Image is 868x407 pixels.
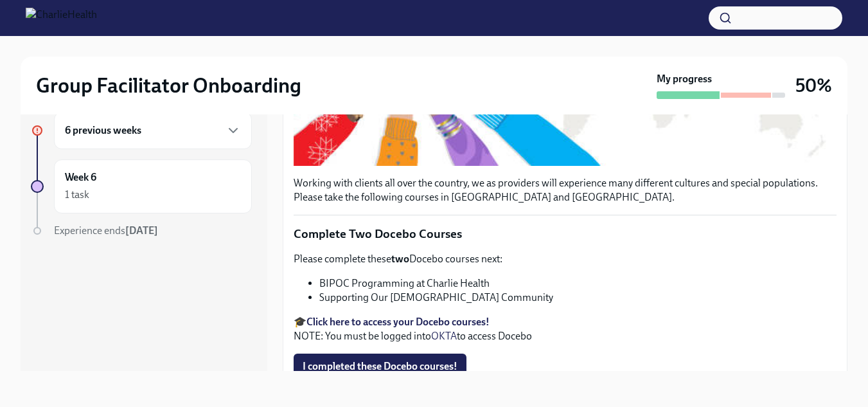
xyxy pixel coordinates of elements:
p: 🎓 NOTE: You must be logged into to access Docebo [294,315,837,343]
img: CharlieHealth [26,8,97,28]
strong: My progress [657,72,712,86]
div: 6 previous weeks [54,112,252,149]
h2: Group Facilitator Onboarding [36,73,301,98]
p: Complete Two Docebo Courses [294,226,837,242]
a: Click here to access your Docebo courses! [306,316,490,328]
a: OKTA [431,330,457,342]
h6: Week 6 [65,170,96,185]
li: BIPOC Programming at Charlie Health [319,276,837,291]
div: 1 task [65,188,89,202]
h6: 6 previous weeks [65,123,141,138]
p: Please complete these Docebo courses next: [294,252,837,266]
a: Week 61 task [31,159,252,213]
li: Supporting Our [DEMOGRAPHIC_DATA] Community [319,291,837,305]
strong: two [391,253,409,265]
h3: 50% [795,74,832,97]
strong: [DATE] [125,224,158,237]
p: Working with clients all over the country, we as providers will experience many different culture... [294,176,837,204]
button: I completed these Docebo courses! [294,354,466,379]
span: I completed these Docebo courses! [303,360,457,373]
span: Experience ends [54,224,158,237]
